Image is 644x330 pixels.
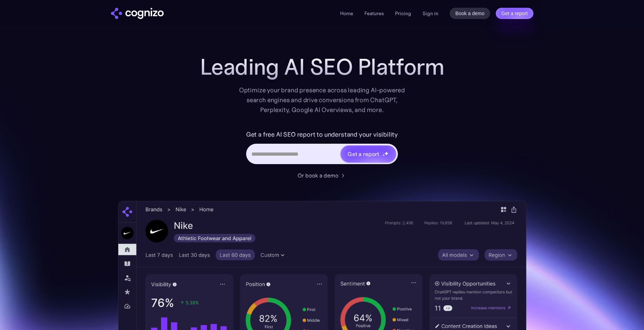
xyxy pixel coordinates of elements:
a: Get a report [496,8,533,19]
a: Get a reportstarstarstar [340,145,397,163]
form: Hero URL Input Form [246,129,398,168]
a: Sign in [423,9,438,18]
img: star [382,154,385,156]
a: Book a demo [450,8,490,19]
a: Or book a demo [298,171,347,180]
img: cognizo logo [111,8,164,19]
label: Get a free AI SEO report to understand your visibility [246,129,398,140]
a: Home [340,10,353,17]
a: Features [364,10,384,17]
img: star [384,151,389,156]
div: Or book a demo [298,171,338,180]
div: Get a report [348,150,379,158]
img: star [382,151,383,152]
a: Pricing [395,10,411,17]
div: Optimize your brand presence across leading AI-powered search engines and drive conversions from ... [236,85,409,115]
h1: Leading AI SEO Platform [200,54,444,80]
a: home [111,8,164,19]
